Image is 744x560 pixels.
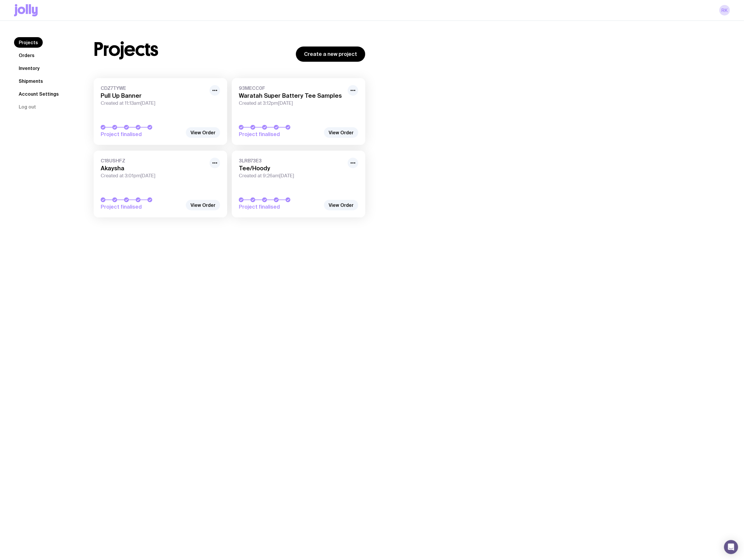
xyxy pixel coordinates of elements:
span: 3LRB73E3 [239,158,344,164]
a: 3LRB73E3Tee/HoodyCreated at 9:26am[DATE]Project finalised [232,151,365,217]
h3: Waratah Super Battery Tee Samples [239,92,344,99]
a: View Order [324,127,358,138]
span: Created at 3:01pm[DATE] [101,173,206,179]
h3: Pull Up Banner [101,92,206,99]
a: View Order [324,200,358,210]
a: 93MECC0FWaratah Super Battery Tee SamplesCreated at 3:12pm[DATE]Project finalised [232,78,365,145]
span: Created at 3:12pm[DATE] [239,100,344,106]
span: Project finalised [101,131,183,138]
a: Inventory [14,63,44,73]
span: Project finalised [239,203,321,210]
span: Created at 11:13am[DATE] [101,100,206,106]
h3: Akaysha [101,165,206,172]
span: Created at 9:26am[DATE] [239,173,344,179]
a: C18USHFZAkayshaCreated at 3:01pm[DATE]Project finalised [94,151,227,217]
a: Account Settings [14,89,64,99]
button: Log out [14,102,41,112]
a: Projects [14,37,43,48]
span: C18USHFZ [101,158,206,164]
span: 93MECC0F [239,85,344,91]
span: Project finalised [239,131,321,138]
a: Create a new project [296,47,365,62]
a: RK [719,5,730,16]
a: Orders [14,50,39,61]
a: CDZ7TYWEPull Up BannerCreated at 11:13am[DATE]Project finalised [94,78,227,145]
span: CDZ7TYWE [101,85,206,91]
a: View Order [186,200,220,210]
h3: Tee/Hoody [239,165,344,172]
h1: Projects [94,40,158,59]
a: View Order [186,127,220,138]
a: Shipments [14,76,48,86]
span: Project finalised [101,203,183,210]
div: Open Intercom Messenger [724,540,738,554]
